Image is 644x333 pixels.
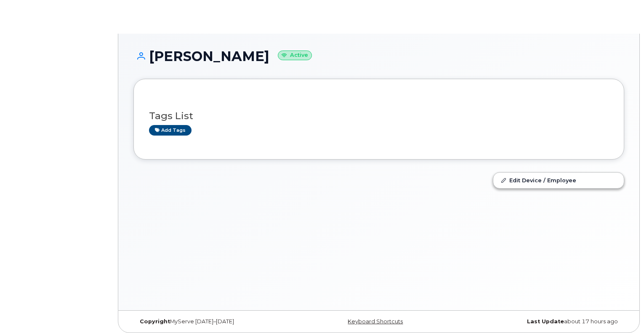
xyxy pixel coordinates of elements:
[140,318,170,325] strong: Copyright
[460,318,624,325] div: about 17 hours ago
[527,318,564,325] strong: Last Update
[493,173,624,188] a: Edit Device / Employee
[133,318,297,325] div: MyServe [DATE]–[DATE]
[133,49,624,64] h1: [PERSON_NAME]
[278,51,312,60] small: Active
[149,125,192,136] a: Add tags
[149,111,609,121] h3: Tags List
[348,318,403,325] a: Keyboard Shortcuts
